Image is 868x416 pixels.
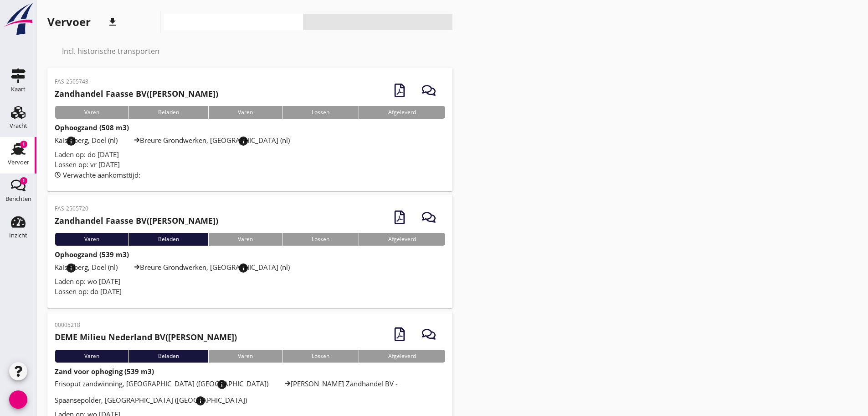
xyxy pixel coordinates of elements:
[147,88,218,99] font: ([PERSON_NAME])
[216,379,337,390] font: info_overzicht
[47,195,452,308] a: FAS-2505720Zandhandel Faasse BV([PERSON_NAME])VarenBeladenVarenLossenAfgeleverdOphoogzand (539 m3...
[84,108,99,116] font: Varen
[312,352,329,360] font: Lossen
[158,352,179,360] font: Beladen
[55,160,120,169] font: Lossen op: vr [DATE]
[158,235,179,243] font: Beladen
[238,235,253,243] font: Varen
[147,215,218,226] font: ([PERSON_NAME])
[312,108,329,116] font: Lossen
[55,150,119,159] font: Laden op: do [DATE]
[55,215,147,226] font: Zandhandel Faasse BV
[84,352,99,360] font: Varen
[388,352,416,360] font: Afgeleverd
[11,85,26,93] font: Kaart
[63,170,140,179] font: Verwachte aankomsttijd:
[55,250,129,259] font: Ophoogzand (539 m3)
[5,195,31,203] font: Berichten
[55,367,154,376] font: Zand voor ophoging (539 m3)
[22,177,25,184] font: 1
[62,46,159,56] font: Incl. historische transporten
[312,235,329,243] font: Lossen
[22,141,25,147] font: 1
[55,205,88,212] font: FAS-2505720
[55,78,88,85] font: FAS-2505743
[55,321,80,329] font: 00005218
[55,263,118,272] font: Kaiserberg, Doel (nl)
[55,88,147,99] font: Zandhandel Faasse BV
[140,263,290,272] font: Breure Grondwerken, [GEOGRAPHIC_DATA] (nl)
[2,2,35,36] img: logo-small.a267ee39.svg
[47,14,91,29] font: Vervoer
[238,352,253,360] font: Varen
[80,16,211,27] font: zoekopdracht
[388,108,416,116] font: Afgeleverd
[84,235,99,243] font: Varen
[8,158,29,166] font: Vervoer
[307,16,449,27] font: bekijk_agenda
[47,46,321,57] font: selectievakje_omtrek_leeg
[55,136,118,145] font: Kaiserberg, Doel (nl)
[388,235,416,243] font: Afgeleverd
[66,263,186,274] font: info_overzicht
[165,332,237,342] font: ([PERSON_NAME])
[55,277,120,286] font: Laden op: wo [DATE]
[10,121,27,130] font: Vracht
[47,68,452,191] a: FAS-2505743Zandhandel Faasse BV([PERSON_NAME])VarenBeladenVarenLossenAfgeleverdOphoogzand (508 m3...
[238,136,358,147] font: info_overzicht
[195,395,315,406] font: info_overzicht
[140,136,290,145] font: Breure Grondwerken, [GEOGRAPHIC_DATA] (nl)
[238,108,253,116] font: Varen
[55,287,122,296] font: Lossen op: do [DATE]
[238,263,358,274] font: info_overzicht
[55,123,129,132] font: Ophoogzand (508 m3)
[55,332,165,342] font: DEME Milieu Nederland BV
[168,16,299,27] font: weergave_kop
[66,136,186,147] font: info_overzicht
[55,379,268,388] font: Frisoput zandwinning, [GEOGRAPHIC_DATA] ([GEOGRAPHIC_DATA])
[158,108,179,116] font: Beladen
[9,231,27,239] font: Inzicht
